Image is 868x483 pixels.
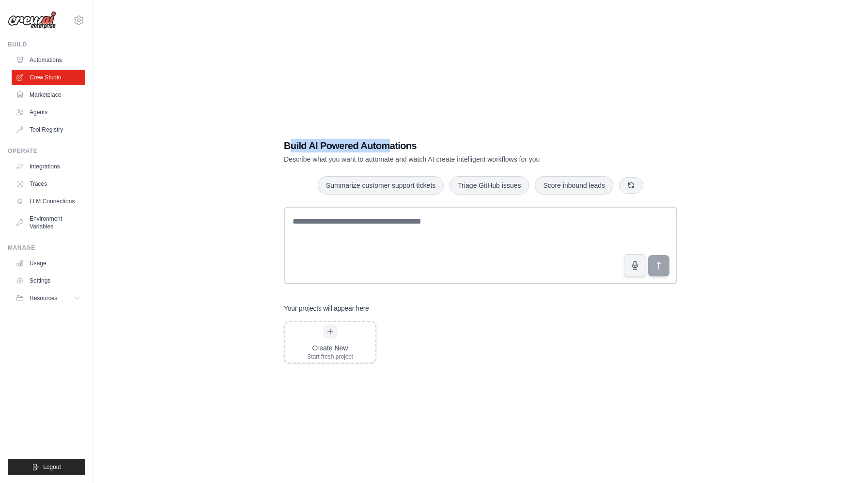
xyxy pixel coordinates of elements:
[8,459,85,475] button: Logout
[12,211,85,234] a: Environment Variables
[307,353,353,361] div: Start fresh project
[619,177,643,194] button: Get new suggestions
[8,147,85,155] div: Operate
[284,303,369,313] h3: Your projects will appear here
[284,154,609,164] p: Describe what you want to automate and watch AI create intelligent workflows for you
[12,194,85,209] a: LLM Connections
[12,52,85,68] a: Automations
[624,254,646,276] button: Click to speak your automation idea
[12,290,85,306] button: Resources
[449,176,529,195] button: Triage GitHub issues
[284,139,609,152] h1: Build AI Powered Automations
[8,244,85,252] div: Manage
[12,256,85,271] a: Usage
[12,105,85,120] a: Agents
[820,437,868,483] iframe: Chat Widget
[12,87,85,103] a: Marketplace
[8,41,85,48] div: Build
[12,176,85,192] a: Traces
[307,343,353,353] div: Create New
[535,176,613,195] button: Score inbound leads
[12,122,85,137] a: Tool Registry
[30,294,57,302] span: Resources
[12,159,85,174] a: Integrations
[43,463,61,471] span: Logout
[8,11,56,30] img: Logo
[12,273,85,288] a: Settings
[12,70,85,85] a: Crew Studio
[318,176,444,195] button: Summarize customer support tickets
